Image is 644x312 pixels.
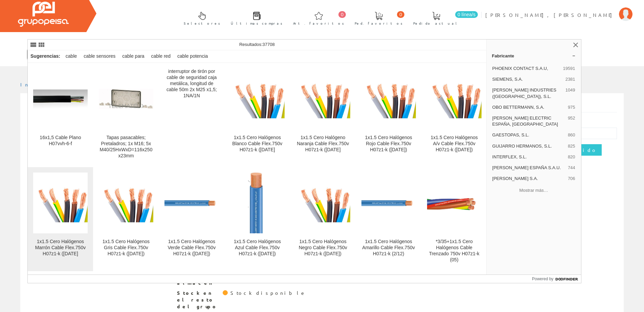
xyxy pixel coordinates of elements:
span: Art. favoritos [293,20,344,27]
a: 1x1.5 Cero Halógenos Rojo Cable Flex.750v H07z1-k (2/12/24) 1x1.5 Cero Halógenos Rojo Cable Flex.... [356,63,421,167]
a: 1x1.5 Cero Halógenos Azul Cable Flex.750v H07z1-k (2/12/24) 1x1.5 Cero Halógenos Azul Cable Flex.... [225,167,290,271]
div: interruptor de tirón por cable de seguridad caja metálica, longitud de cable 50m 2x M25 x1,5; 1NA/1N [164,69,219,99]
div: 1x1.5 Cero Halógeno Naranja Cable Flex.750v H07z1-k ([DATE] [296,135,350,153]
div: Stock disponible [230,290,306,296]
span: 952 [568,115,575,127]
img: 1x1.5 Cero Halógenos Azul Cable Flex.750v H07z1-k (2/12/24) [248,173,266,233]
span: Ped. favoritos [355,20,403,27]
span: 0 línea/s [455,11,478,18]
span: 820 [568,154,575,160]
img: 16x1,5 Cable Plano H07vvh-6-f [33,89,88,108]
span: [PERSON_NAME] ESPAÑA S.A.U. [492,165,565,171]
img: 1x1.5 Cero Halógeno Naranja Cable Flex.750v H07z1-k (2/12/24 [296,79,350,119]
div: 1x1.5 Cero Halógenos Blanco Cable Flex.750v H07z1-k ([DATE] [230,135,285,153]
div: 16x1,5 Cable Plano H07vvh-6-f [33,135,88,147]
span: INTERFLEX, S.L. [492,154,565,160]
span: Powered by [532,276,553,282]
div: cable red [149,50,174,62]
span: 706 [568,176,575,182]
div: cable sensores [81,50,118,62]
img: 1x1.5 Cero Halógenos Marrón Cable Flex.750v H07z1-k (2/12/24 [33,184,88,223]
span: SIEMENS, S.A. [492,76,563,82]
span: 975 [568,104,575,110]
span: 1049 [565,87,575,99]
a: 1x1.5 Cero Halógeno Naranja Cable Flex.750v H07z1-k (2/12/24 1x1.5 Cero Halógeno Naranja Cable Fl... [290,63,356,167]
div: 1x1.5 Cero Halógenos Azul Cable Flex.750v H07z1-k ([DATE]) [230,239,285,257]
span: Últimas compras [231,20,283,27]
img: 1x1.5 Cero Halógenos Gris Cable Flex.750v H07z1-k (2/12/24) [99,184,153,223]
a: 1x1.5 Cero Halógenos Marrón Cable Flex.750v H07z1-k (2/12/24 1x1.5 Cero Halógenos Marrón Cable Fl... [28,167,93,271]
a: Últimas compras [224,6,286,29]
img: Tapas pasacables; Pretaladros; 1x M16; 5x M40/25HxWxD=116x250x23mm [99,89,153,109]
div: 1x1.5 Cero Halógenos Amarillo Cable Flex.750v H07z1-k (2/12) [361,239,416,257]
a: 1x1.5 Cero Halógenos Verde Cable Flex.750v H07z1-k (2/12/24) 1x1.5 Cero Halógenos Verde Cable Fle... [159,167,224,271]
a: 1x1.5 Cero Halógenos Blanco Cable Flex.750v H07z1-k (2/12/24 1x1.5 Cero Halógenos Blanco Cable Fl... [225,63,290,167]
button: Mostrar más… [489,185,578,196]
div: 1x1.5 Cero Halógenos Negro Cable Flex.750v H07z1-k ([DATE]) [296,239,350,257]
img: Grupo Peisa [18,2,69,27]
div: cable potencia [175,50,210,62]
span: [PERSON_NAME] INDUSTRIES ([GEOGRAPHIC_DATA]), S.L. [492,87,563,99]
a: 1x1.5 Cero Halógenos A/v Cable Flex.750v H07z1-k (2/12/24) 1x1.5 Cero Halógenos A/v Cable Flex.75... [422,63,487,167]
span: Selectores [184,20,220,27]
span: [PERSON_NAME] S.A. [492,176,565,182]
a: Fabricante [487,50,581,61]
div: Sugerencias: [28,52,62,61]
img: 1x1.5 Cero Halógenos Amarillo Cable Flex.750v H07z1-k (2/12) [361,191,416,215]
img: 1x1.5 Cero Halógenos Blanco Cable Flex.750v H07z1-k (2/12/24 [230,79,285,119]
a: Tapas pasacables; Pretaladros; 1x M16; 5x M40/25HxWxD=116x250x23mm Tapas pasacables; Pretaladros;... [93,63,159,167]
img: 1x1.5 Cero Halógenos A/v Cable Flex.750v H07z1-k (2/12/24) [427,79,482,119]
span: 0 [338,11,346,18]
a: Selectores [177,6,224,29]
img: 1x1.5 Cero Halógenos Verde Cable Flex.750v H07z1-k (2/12/24) [164,191,219,215]
div: 1x1.5 Cero Halógenos Marrón Cable Flex.750v H07z1-k ([DATE] [33,239,88,257]
span: Resultados: [239,42,275,47]
span: OBO BETTERMANN, S.A. [492,104,565,110]
div: *3/35+1x1.5 Cero Halógenos Cable Trenzado 750v H07z1-k (05) [427,239,482,263]
div: Tapas pasacables; Pretaladros; 1x M16; 5x M40/25HxWxD=116x250x23mm [99,135,153,159]
span: 860 [568,132,575,138]
span: 37708 [263,42,275,47]
a: Powered by [532,275,581,283]
span: 19591 [563,66,575,72]
div: cable [63,50,80,62]
div: 1x1.5 Cero Halógenos A/v Cable Flex.750v H07z1-k ([DATE]) [427,135,482,153]
div: 1x1.5 Cero Halógenos Gris Cable Flex.750v H07z1-k ([DATE]) [99,239,153,257]
a: 1x1.5 Cero Halógenos Amarillo Cable Flex.750v H07z1-k (2/12) 1x1.5 Cero Halógenos Amarillo Cable ... [356,167,421,271]
a: 16x1,5 Cable Plano H07vvh-6-f 16x1,5 Cable Plano H07vvh-6-f [28,63,93,167]
div: cable para [119,50,147,62]
a: *3/35+1x1.5 Cero Halógenos Cable Trenzado 750v H07z1-k (05) *3/35+1x1.5 Cero Halógenos Cable Tren... [422,167,487,271]
img: 1x1.5 Cero Halógenos Rojo Cable Flex.750v H07z1-k (2/12/24) [361,79,416,119]
a: 1x1.5 Cero Halógenos Gris Cable Flex.750v H07z1-k (2/12/24) 1x1.5 Cero Halógenos Gris Cable Flex.... [93,167,159,271]
img: *3/35+1x1.5 Cero Halógenos Cable Trenzado 750v H07z1-k (05) [427,191,482,215]
a: interruptor de tirón por cable de seguridad caja metálica, longitud de cable 50m 2x M25 x1,5; 1NA/1N [159,63,224,167]
a: [PERSON_NAME], [PERSON_NAME] [485,6,632,12]
span: 825 [568,143,575,149]
a: Inicio [20,81,49,87]
img: 1x1.5 Cero Halógenos Negro Cable Flex.750v H07z1-k (2/12/24) [296,184,350,223]
div: 1x1.5 Cero Halógenos Rojo Cable Flex.750v H07z1-k ([DATE]) [361,135,416,153]
span: 744 [568,165,575,171]
span: [PERSON_NAME] ELECTRIC ESPAÑA, [GEOGRAPHIC_DATA] [492,115,565,127]
span: Pedido actual [413,20,459,27]
span: GAESTOPAS, S.L. [492,132,565,138]
span: 0 [397,11,404,18]
span: [PERSON_NAME], [PERSON_NAME] [485,11,616,18]
div: 1x1.5 Cero Halógenos Verde Cable Flex.750v H07z1-k ([DATE]) [164,239,219,257]
span: PHOENIX CONTACT S.A.U, [492,66,560,72]
a: 1x1.5 Cero Halógenos Negro Cable Flex.750v H07z1-k (2/12/24) 1x1.5 Cero Halógenos Negro Cable Fle... [290,167,356,271]
span: Stock en el resto del grupo [177,290,218,310]
span: GUIJARRO HERMANOS, S.L. [492,143,565,149]
span: 2381 [565,76,575,82]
